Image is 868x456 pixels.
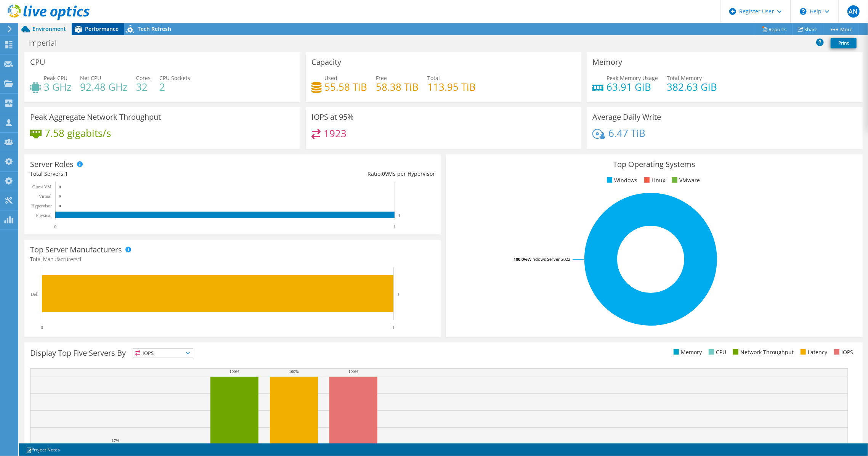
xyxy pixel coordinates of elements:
li: Linux [642,176,665,185]
h4: 6.47 TiB [608,129,645,137]
div: Ratio: VMs per Hypervisor [233,170,435,178]
li: Network Throughput [731,348,794,356]
div: Total Servers: [30,170,233,178]
text: Hypervisor [31,203,52,209]
span: Environment [32,25,66,32]
h4: 63.91 GiB [606,83,658,91]
h3: Server Roles [30,160,74,169]
svg: \n [800,8,807,15]
h3: Top Operating Systems [452,160,857,169]
text: 0 [54,224,56,230]
a: Project Notes [21,445,65,454]
h4: Total Manufacturers: [30,255,435,263]
span: Total Memory [667,74,702,82]
text: 1 [392,325,395,330]
tspan: Windows Server 2022 [528,256,570,262]
text: 0 [59,185,61,189]
h3: Top Server Manufacturers [30,246,122,254]
span: Total [428,74,440,82]
text: 17% [112,438,119,443]
h4: 58.38 TiB [376,83,419,91]
text: 0 [41,325,43,330]
span: IOPS [133,348,193,358]
text: 0 [59,204,61,208]
h4: 92.48 GHz [80,83,127,91]
a: Print [831,38,857,48]
li: Windows [605,176,637,185]
span: Free [376,74,387,82]
span: Peak Memory Usage [606,74,658,82]
text: 100% [348,369,358,374]
span: Peak CPU [44,74,67,82]
li: VMware [670,176,700,185]
a: More [823,23,858,35]
h4: 382.63 GiB [667,83,717,91]
h4: 2 [159,83,190,91]
text: Physical [36,213,51,218]
text: Virtual [39,194,52,199]
h4: 1923 [324,129,347,138]
h3: Capacity [311,58,342,66]
h1: Imperial [25,39,69,47]
h3: Peak Aggregate Network Throughput [30,113,161,121]
span: 1 [79,255,82,263]
li: IOPS [832,348,853,356]
tspan: 100.0% [513,256,528,262]
h4: 7.58 gigabits/s [45,129,111,137]
h4: 32 [136,83,151,91]
a: Share [792,23,823,35]
text: 100% [289,369,299,374]
span: Net CPU [80,74,101,82]
h3: Average Daily Write [592,113,661,121]
h3: IOPS at 95% [311,113,354,121]
h3: Memory [592,58,622,66]
text: Dell [30,292,39,297]
h4: 55.58 TiB [325,83,367,91]
a: Reports [756,23,793,35]
span: 0 [382,170,385,177]
span: AN [847,5,860,18]
span: 1 [65,170,68,177]
text: 1 [393,224,396,230]
text: 0 [59,194,61,198]
li: Latency [799,348,827,356]
h4: 113.95 TiB [428,83,476,91]
text: 100% [229,369,239,374]
span: Cores [136,74,151,82]
h3: CPU [30,58,45,66]
text: 1 [398,214,400,217]
li: CPU [707,348,726,356]
li: Memory [672,348,702,356]
span: CPU Sockets [159,74,190,82]
text: Guest VM [32,184,51,189]
span: Tech Refresh [138,25,171,32]
span: Performance [85,25,119,32]
text: 1 [397,292,400,296]
span: Used [325,74,338,82]
h4: 3 GHz [44,83,71,91]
